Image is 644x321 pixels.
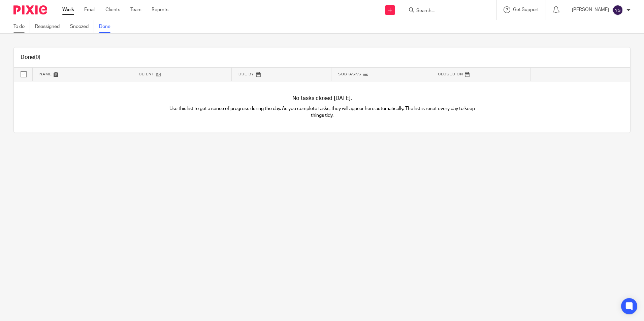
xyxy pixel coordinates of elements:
p: [PERSON_NAME] [572,6,609,13]
input: Search [416,8,476,14]
img: Pixie [13,5,47,14]
p: Use this list to get a sense of progress during the day. As you complete tasks, they will appear ... [168,105,476,119]
a: To do [13,20,30,33]
a: Reports [152,6,168,13]
a: Reassigned [35,20,65,33]
a: Team [130,6,141,13]
img: svg%3E [612,5,623,15]
a: Clients [105,6,120,13]
span: Subtasks [338,72,361,76]
h1: Done [21,54,40,61]
a: Snoozed [70,20,94,33]
span: (0) [34,55,40,60]
a: Done [99,20,116,33]
a: Email [84,6,95,13]
h4: No tasks closed [DATE]. [14,95,630,102]
span: Get Support [513,7,539,12]
a: Work [62,6,74,13]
